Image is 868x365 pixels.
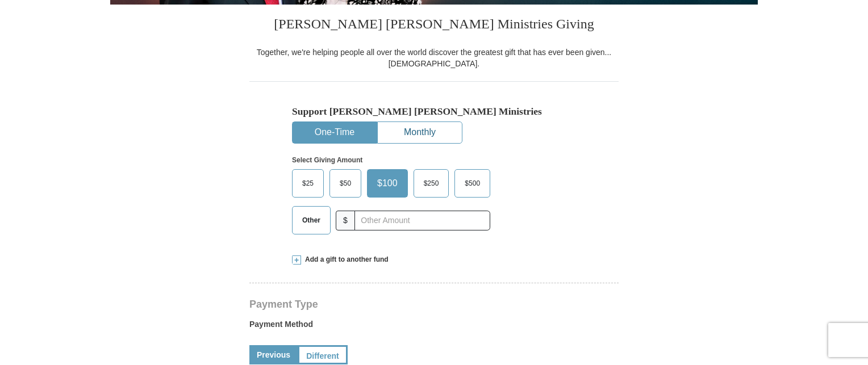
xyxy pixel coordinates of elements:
input: Other Amount [354,211,490,230]
a: Previous [249,345,298,364]
button: Monthly [378,122,462,143]
button: One-Time [293,122,377,143]
span: Add a gift to another fund [301,255,389,265]
span: $ [336,211,355,230]
span: $250 [418,175,445,192]
a: Different [298,345,348,364]
span: $100 [372,175,403,192]
span: $500 [459,175,486,192]
span: $25 [297,175,319,192]
span: $50 [334,175,357,192]
span: Other [297,212,326,229]
h3: [PERSON_NAME] [PERSON_NAME] Ministries Giving [249,5,619,47]
div: Together, we're helping people all over the world discover the greatest gift that has ever been g... [249,47,619,69]
strong: Select Giving Amount [292,156,362,164]
label: Payment Method [249,318,619,335]
h4: Payment Type [249,300,619,309]
h5: Support [PERSON_NAME] [PERSON_NAME] Ministries [292,106,576,118]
